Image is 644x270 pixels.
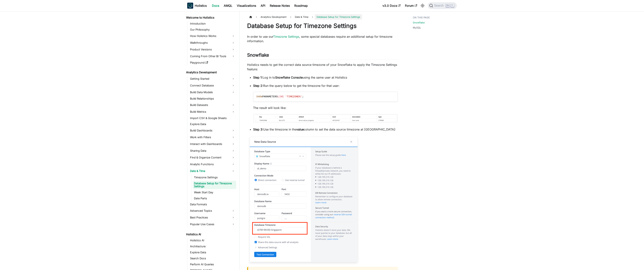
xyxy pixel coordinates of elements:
strong: Snowflake Console [275,76,303,79]
a: Build Dashboards [189,127,236,133]
a: Search Docs [189,256,236,261]
a: Perform AI Queries [189,262,236,267]
a: Sharing Data [189,148,236,154]
p: Use the timezone in the column to set the data source timezone at [GEOGRAPHIC_DATA]: [253,127,398,132]
span: 'TIMEZONE%' [285,95,302,98]
a: MySQL [413,26,421,29]
a: Docs [210,3,221,9]
a: Build Data Models [189,89,236,95]
a: v3.0 Docs [380,3,403,9]
a: Week Start Day [193,190,236,195]
a: Data Formats [189,202,236,207]
a: How Holistics Works [189,33,236,39]
button: Switch between dark and light mode (currently light mode) [420,3,426,9]
img: Holistics [187,3,193,9]
a: Holistics AI [185,232,236,237]
kbd: K [450,4,454,7]
a: Date Parts [193,196,236,201]
strong: value [296,127,304,131]
p: The result will look like: [253,106,398,110]
h2: Snowflake [247,52,398,59]
a: Build Metrics [189,109,236,115]
a: Best Practices [189,214,236,220]
p: Run the query below to get the timezone for that user: [253,83,398,88]
a: Database Setup for Timezone Settings [193,181,236,189]
a: Find & Organize Content [189,154,236,160]
a: Home page [247,14,254,20]
a: Welcome to Holistics [185,15,236,20]
a: Visualizations [235,3,258,9]
a: AMQL [221,3,235,9]
nav: Docs sidebar [183,11,240,270]
h1: Database Setup for Timezone Settings [247,22,398,30]
a: Build Relationships [189,96,236,101]
span: Analytics Development [259,14,288,20]
a: Date & Time [189,168,236,174]
a: Connect Database [189,82,236,88]
a: Our Philosophy [189,27,236,32]
nav: Breadcrumbs [247,14,398,20]
a: Work with Filters [189,134,236,140]
span: SHOW [256,95,262,98]
p: Holistics needs to get the correct data source timezone of your Snowflake to apply the Timezone S... [247,62,398,71]
a: Introduction [189,21,236,26]
a: Timezone Settings [193,175,236,180]
span: Database Setup for Timezone Settings [315,14,362,20]
a: Playground [189,60,236,65]
a: Explore Data [189,121,236,127]
a: Coming From Other BI Tools [189,53,236,59]
a: Holistics AI [189,238,236,243]
a: Release Notes [268,3,292,9]
a: Product Versions [189,46,236,52]
a: Walkthroughs [189,40,236,46]
strong: Step 1: [253,76,263,79]
a: Analytics Development [185,70,236,75]
a: Popular Use Cases [189,221,236,227]
a: API [258,3,268,9]
p: Log in to using the same user at Holistics [253,75,398,80]
a: Timezone Settings [273,35,299,38]
span: Search [433,4,446,7]
span: PARAMETERS [262,95,278,98]
strong: Step 2: [253,84,263,88]
a: Forum [403,3,419,9]
p: In order to use our , some special databases require an additional setup for timezone information. [247,34,398,43]
a: Roadmap [292,3,310,9]
a: Advanced Topics [189,208,236,214]
span: Date & Time [293,14,310,20]
b: Holistics [195,3,207,8]
a: HolisticsHolistics [187,3,207,9]
a: Analytic Functions [189,161,236,167]
a: Snowflake [413,21,425,24]
a: Architecture [189,244,236,249]
a: Import CSV & Google Sheets [189,115,236,121]
a: Explore Data [189,250,236,255]
strong: Step 3: [253,127,263,131]
span: LIKE [278,95,284,98]
span: ; [302,95,304,98]
button: Search (Ctrl+K) [428,2,457,9]
a: Build Datasets [189,102,236,108]
a: Getting Started [189,76,236,82]
a: Interact with Dashboards [189,141,236,147]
